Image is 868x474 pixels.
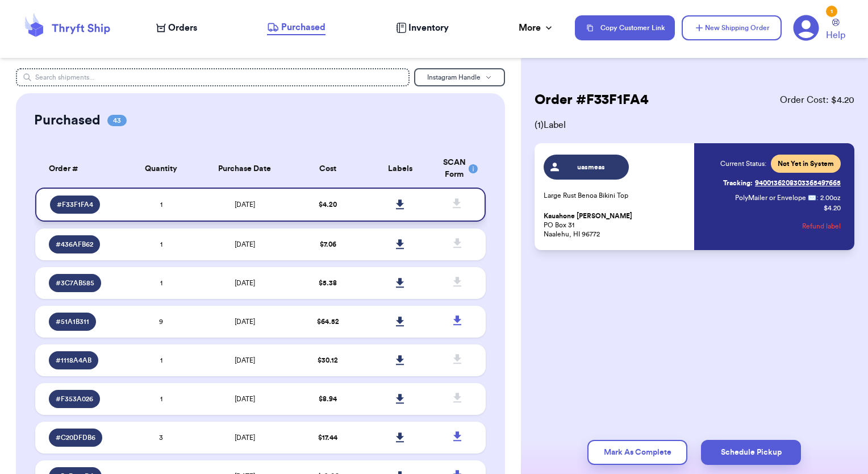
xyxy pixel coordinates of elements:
[544,211,688,239] p: PO Box 31 Naalehu, HI 96772
[820,193,841,202] span: 2.00 oz
[56,317,89,326] span: # 51A1B311
[292,150,364,188] th: Cost
[56,433,95,442] span: # C20DFDB6
[396,21,449,35] a: Inventory
[408,21,449,35] span: Inventory
[168,21,197,35] span: Orders
[281,20,325,34] span: Purchased
[544,191,688,200] p: Large Rust Benoa Bikini Top
[519,21,554,35] div: More
[826,6,837,17] div: 1
[587,440,687,465] button: Mark As Complete
[160,241,162,248] span: 1
[57,200,93,209] span: # F33F1FA4
[16,68,410,86] input: Search shipments...
[364,150,436,188] th: Labels
[160,280,162,286] span: 1
[160,201,162,208] span: 1
[235,318,255,325] span: [DATE]
[56,278,94,288] span: # 3C7AB585
[682,15,782,40] button: New Shipping Order
[723,174,841,192] a: Tracking:9400136208303365497665
[701,440,801,465] button: Schedule Pickup
[125,150,197,188] th: Quantity
[156,21,197,35] a: Orders
[235,396,255,402] span: [DATE]
[414,68,505,86] button: Instagram Handle
[34,111,101,130] h2: Purchased
[159,318,163,325] span: 9
[564,163,618,172] span: uasmeas
[735,194,816,201] span: PolyMailer or Envelope ✉️
[235,434,255,441] span: [DATE]
[235,241,255,248] span: [DATE]
[267,20,325,35] a: Purchased
[235,357,255,364] span: [DATE]
[318,357,338,364] span: $ 30.12
[235,201,255,208] span: [DATE]
[826,28,845,42] span: Help
[778,159,834,168] span: Not Yet in System
[56,356,91,365] span: # 1118A4AB
[318,434,337,441] span: $ 17.44
[802,214,841,239] button: Refund label
[780,93,854,107] span: Order Cost: $ 4.20
[319,396,337,402] span: $ 8.94
[575,15,675,40] button: Copy Customer Link
[824,203,841,213] p: $ 4.20
[427,74,481,81] span: Instagram Handle
[159,434,163,441] span: 3
[535,118,854,132] span: ( 1 ) Label
[319,201,337,208] span: $ 4.20
[197,150,292,188] th: Purchase Date
[535,91,649,109] h2: Order # F33F1FA4
[107,115,127,126] span: 43
[816,193,818,202] span: :
[826,19,845,42] a: Help
[720,159,766,168] span: Current Status:
[35,150,126,188] th: Order #
[793,15,819,41] a: 1
[160,357,162,364] span: 1
[723,178,753,188] span: Tracking:
[544,212,632,221] span: Kauahone [PERSON_NAME]
[320,241,336,248] span: $ 7.06
[235,280,255,286] span: [DATE]
[160,396,162,402] span: 1
[443,157,472,181] div: SCAN Form
[319,280,337,286] span: $ 5.38
[56,394,93,404] span: # F353A026
[317,318,339,325] span: $ 64.52
[56,240,93,249] span: # 436AFB62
